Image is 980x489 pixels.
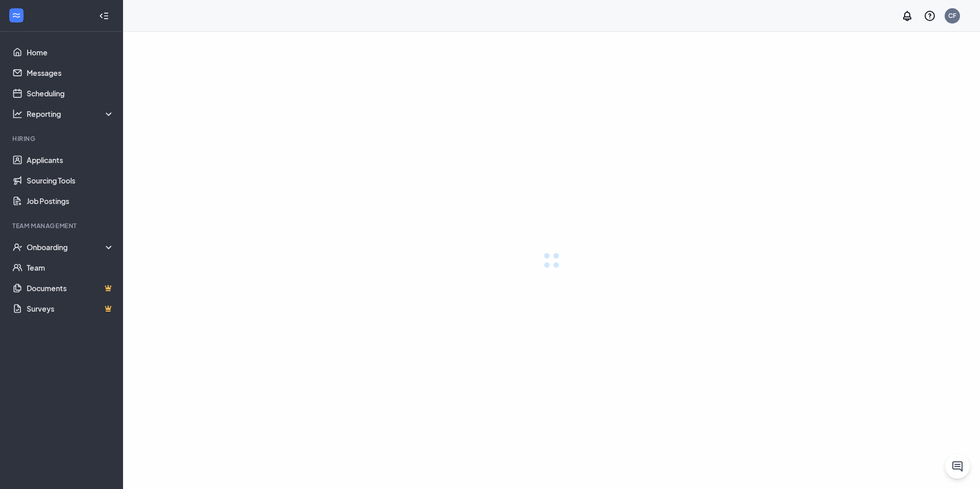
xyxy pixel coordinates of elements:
[951,460,964,473] svg: ChatActive
[27,109,115,119] div: Reporting
[945,454,970,479] button: ChatActive
[901,10,913,22] svg: Notifications
[27,63,114,83] a: Messages
[12,134,112,143] div: Hiring
[27,150,114,170] a: Applicants
[27,278,114,298] a: DocumentsCrown
[27,42,114,63] a: Home
[12,242,23,252] svg: UserCheck
[12,221,112,230] div: Team Management
[27,257,114,278] a: Team
[27,191,114,211] a: Job Postings
[27,298,114,319] a: SurveysCrown
[924,10,936,22] svg: QuestionInfo
[99,11,109,21] svg: Collapse
[12,109,23,119] svg: Analysis
[948,11,956,20] div: CF
[11,10,22,21] svg: WorkstreamLogo
[27,170,114,191] a: Sourcing Tools
[27,83,114,104] a: Scheduling
[27,242,115,252] div: Onboarding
